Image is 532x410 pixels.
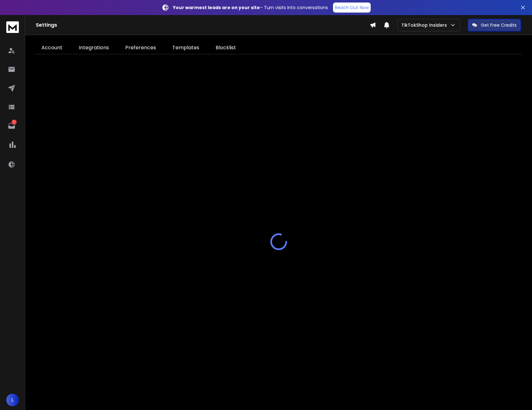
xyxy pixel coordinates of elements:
img: logo [6,21,19,33]
a: Reach Out Now [333,3,371,13]
h1: Settings [36,21,370,29]
p: Get Free Credits [481,22,517,28]
a: 1 [5,120,18,132]
a: Blocklist [209,41,242,54]
p: Reach Out Now [335,4,369,11]
p: TikTokShop Insiders [401,22,449,28]
a: Integrations [73,41,115,54]
p: 1 [12,120,17,125]
a: Preferences [119,41,162,54]
button: L [6,394,19,406]
button: Get Free Credits [468,19,521,31]
p: – Turn visits into conversations [173,4,328,11]
a: Templates [166,41,206,54]
a: Account [35,41,69,54]
strong: Your warmest leads are on your site [173,4,260,11]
